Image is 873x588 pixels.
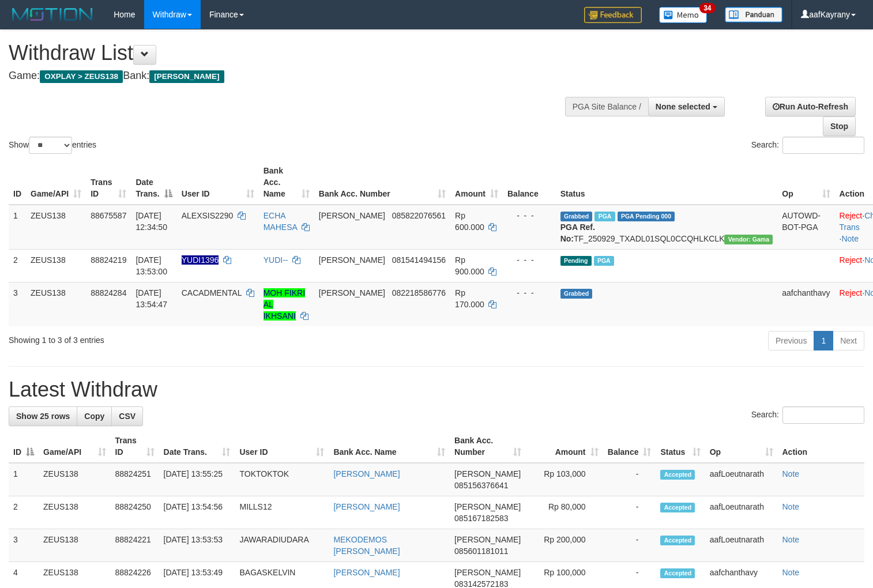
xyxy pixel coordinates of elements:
td: [DATE] 13:55:25 [159,463,235,496]
span: ALEXSIS2290 [182,211,234,220]
span: Copy 085822076561 to clipboard [392,211,446,220]
label: Search: [751,406,864,424]
div: - - - [507,210,551,221]
a: Note [782,469,800,478]
a: Note [841,234,859,243]
span: [DATE] 12:34:50 [136,211,167,232]
span: OXPLAY > ZEUS138 [40,70,123,83]
td: [DATE] 13:54:56 [159,496,235,529]
th: Date Trans.: activate to sort column ascending [159,430,235,463]
input: Search: [782,137,864,154]
img: panduan.png [725,7,782,22]
span: Accepted [660,503,695,512]
a: Reject [840,255,863,265]
img: MOTION_logo.png [9,6,96,23]
a: Reject [840,288,863,297]
a: YUDI-- [264,255,288,265]
td: Rp 103,000 [526,463,603,496]
td: aafLoeutnarath [705,496,778,529]
td: 88824251 [111,463,159,496]
td: ZEUS138 [26,205,86,250]
span: Rp 600.000 [455,211,484,232]
td: MILLS12 [235,496,329,529]
label: Show entries [9,137,96,154]
th: Status [556,160,778,205]
input: Search: [782,406,864,424]
td: TOKTOKTOK [235,463,329,496]
td: 2 [9,249,26,282]
h1: Withdraw List [9,42,570,65]
span: Copy 082218586776 to clipboard [392,288,446,297]
a: [PERSON_NAME] [333,502,400,511]
span: 34 [699,3,715,13]
th: Game/API: activate to sort column ascending [26,160,86,205]
a: Run Auto-Refresh [765,97,856,116]
td: 88824250 [111,496,159,529]
span: [PERSON_NAME] [319,255,385,265]
span: Accepted [660,568,695,578]
th: User ID: activate to sort column ascending [177,160,259,205]
a: Reject [840,211,863,220]
td: Rp 200,000 [526,529,603,562]
td: ZEUS138 [39,529,111,562]
span: 88824219 [91,255,126,265]
th: Balance [503,160,556,205]
td: ZEUS138 [26,282,86,326]
td: ZEUS138 [26,249,86,282]
td: TF_250929_TXADL01SQL0CCQHLKCLK [556,205,778,250]
th: Date Trans.: activate to sort column descending [131,160,176,205]
th: Game/API: activate to sort column ascending [39,430,111,463]
label: Search: [751,137,864,154]
span: [PERSON_NAME] [454,535,521,544]
a: CSV [111,406,143,426]
span: [PERSON_NAME] [454,469,521,478]
span: 88675587 [91,211,126,220]
td: aafchanthavy [777,282,834,326]
a: MOH FIKRI AL IKHSANI [264,288,305,321]
span: Marked by aafpengsreynich [594,256,614,266]
span: [PERSON_NAME] [319,288,385,297]
th: User ID: activate to sort column ascending [235,430,329,463]
div: Showing 1 to 3 of 3 entries [9,330,355,346]
a: Show 25 rows [9,406,77,426]
a: Next [833,331,864,350]
img: Button%20Memo.svg [659,7,708,23]
span: Accepted [660,536,695,545]
td: Rp 80,000 [526,496,603,529]
div: PGA Site Balance / [565,97,648,116]
td: 1 [9,205,26,250]
th: Bank Acc. Number: activate to sort column ascending [314,160,450,205]
span: Rp 170.000 [455,288,484,309]
td: AUTOWD-BOT-PGA [777,205,834,250]
th: Bank Acc. Number: activate to sort column ascending [450,430,526,463]
span: Copy 085167182583 to clipboard [454,514,508,523]
span: Vendor URL: https://trx31.1velocity.biz [724,235,773,244]
span: [PERSON_NAME] [454,568,521,577]
span: [DATE] 13:53:00 [136,255,167,276]
span: Grabbed [560,289,593,299]
td: 2 [9,496,39,529]
th: Bank Acc. Name: activate to sort column ascending [329,430,450,463]
span: [PERSON_NAME] [149,70,224,83]
th: Bank Acc. Name: activate to sort column ascending [259,160,314,205]
b: PGA Ref. No: [560,223,595,243]
td: 1 [9,463,39,496]
button: None selected [648,97,725,116]
th: ID [9,160,26,205]
td: 88824221 [111,529,159,562]
th: Op: activate to sort column ascending [777,160,834,205]
span: Grabbed [560,212,593,221]
span: Copy [84,412,104,421]
span: None selected [656,102,710,111]
th: Amount: activate to sort column ascending [526,430,603,463]
span: [DATE] 13:54:47 [136,288,167,309]
span: [PERSON_NAME] [319,211,385,220]
a: Previous [768,331,814,350]
h1: Latest Withdraw [9,378,864,401]
h4: Game: Bank: [9,70,570,82]
span: CACADMENTAL [182,288,242,297]
div: - - - [507,254,551,266]
td: ZEUS138 [39,463,111,496]
td: - [603,529,656,562]
span: Pending [560,256,592,266]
